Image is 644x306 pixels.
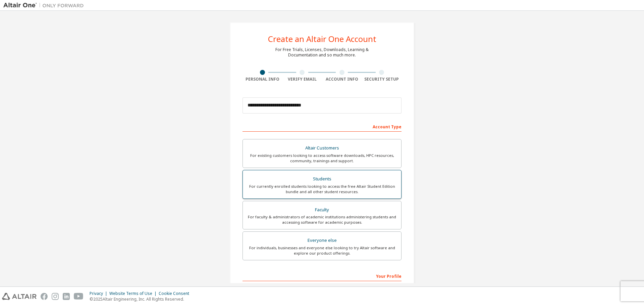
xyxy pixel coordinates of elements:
div: For existing customers looking to access software downloads, HPC resources, community, trainings ... [247,153,397,164]
div: Privacy [90,291,109,296]
div: Faculty [247,205,397,215]
img: instagram.svg [52,293,59,300]
div: Cookie Consent [159,291,193,296]
img: youtube.svg [74,293,84,300]
div: For individuals, businesses and everyone else looking to try Altair software and explore our prod... [247,245,397,256]
div: Security Setup [362,77,402,82]
div: Students [247,174,397,184]
div: For Free Trials, Licenses, Downloads, Learning & Documentation and so much more. [275,47,369,58]
div: For currently enrolled students looking to access the free Altair Student Edition bundle and all ... [247,184,397,194]
div: Your Profile [243,270,401,281]
div: Personal Info [243,77,282,82]
div: Verify Email [282,77,322,82]
div: Website Terms of Use [109,291,159,296]
img: linkedin.svg [63,293,70,300]
p: © 2025 Altair Engineering, Inc. All Rights Reserved. [90,296,193,302]
div: Altair Customers [247,143,397,153]
div: Account Type [243,121,401,132]
div: For faculty & administrators of academic institutions administering students and accessing softwa... [247,214,397,225]
div: Account Info [322,77,362,82]
img: facebook.svg [41,293,48,300]
div: Create an Altair One Account [268,35,376,43]
div: Everyone else [247,236,397,245]
img: altair_logo.svg [2,293,37,300]
img: Altair One [3,2,87,9]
